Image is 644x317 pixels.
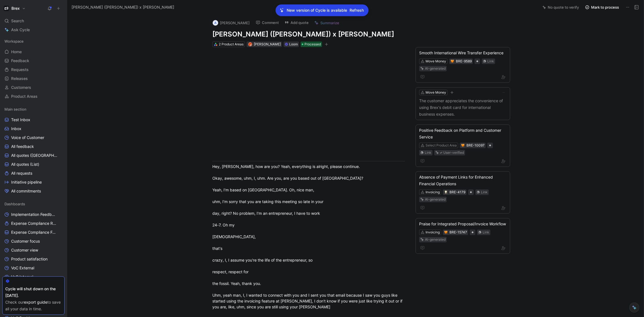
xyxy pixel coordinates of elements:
[2,125,65,133] a: Inbox
[444,191,448,194] img: 💡
[481,189,488,195] div: Link
[2,57,65,65] a: Feedback
[24,300,47,304] a: export guide
[449,189,465,195] div: BRE-4179
[419,221,507,227] div: Praise for Integrated Proposal/Invoice Workflow
[4,106,26,112] span: Main section
[11,135,44,140] span: Voice of Customer
[11,247,38,253] span: Customer view
[2,187,65,195] a: All commitments
[249,43,252,46] img: avatar
[2,178,65,186] a: Initiative pipeline
[213,20,218,26] div: A
[11,126,21,131] span: Inbox
[2,17,65,25] div: Search
[2,246,65,254] a: Customer view
[2,74,65,83] a: Releases
[2,4,27,12] button: BrexBrex
[450,59,454,63] button: 🧡
[11,153,58,158] span: All quotes ([GEOGRAPHIC_DATA])
[289,42,298,47] div: Loom
[253,19,281,26] button: Comment
[2,273,65,281] a: VoC Internal
[419,50,507,56] div: Smooth International Wire Transfer Experience
[350,7,364,14] span: Refresh
[11,76,28,81] span: Releases
[304,42,321,47] span: Processed
[444,190,448,194] div: 💡
[2,200,65,208] div: Dashboards
[425,237,446,242] div: AI-generated
[11,144,34,149] span: All feedback
[2,26,65,34] a: Ask Cycle
[2,210,65,219] a: Implementation Feedback
[212,30,405,39] h1: [PERSON_NAME] ([PERSON_NAME]) x [PERSON_NAME]
[2,142,65,151] a: All feedback
[2,48,65,56] a: Home
[2,160,65,169] a: All quotes (List)
[11,265,34,271] span: VoC External
[425,197,446,202] div: AI-generated
[11,230,58,235] span: Expense Compliance Feedback
[11,49,22,55] span: Home
[2,133,65,142] a: Voice of Customer
[210,19,252,27] button: A[PERSON_NAME]
[11,238,40,244] span: Customer focus
[72,4,174,11] span: [PERSON_NAME] ([PERSON_NAME]) x [PERSON_NAME]
[11,170,32,176] span: All requests
[2,37,65,45] div: Workspace
[456,58,472,64] div: BRE-9589
[426,230,440,235] div: Invoicing
[443,150,464,155] div: User-verified
[2,169,65,177] a: All requests
[419,127,507,140] div: Positive Feedback on Platform and Customer Service
[349,7,364,14] button: Refresh
[11,6,20,11] h1: Brex
[2,219,65,228] a: Expense Compliance Requests
[312,19,342,27] button: Summarize
[425,150,431,155] div: Link
[5,286,62,299] div: Cycle will shut down on the [DATE].
[451,60,454,63] img: 🧡
[2,228,65,236] a: Expense Compliance Feedback
[11,212,57,217] span: Implementation Feedback
[419,174,507,187] div: Absence of Payment Links for Enhanced Financial Operations
[11,85,31,90] span: Customers
[5,299,62,312] div: Check our to save all your data in time.
[11,67,29,72] span: Requests
[444,231,448,234] img: 🧡
[449,230,467,235] div: BRE-15747
[11,18,24,24] span: Search
[11,162,39,167] span: All quotes (List)
[426,90,446,95] div: Move Money
[2,116,65,124] a: Test Inbox
[11,26,30,33] span: Ask Cycle
[11,188,41,194] span: All commitments
[487,58,494,64] div: Link
[419,97,507,118] p: The customer appreciates the convenience of using Brex's debit card for international business ex...
[282,19,311,26] button: Add quote
[483,230,489,235] div: Link
[11,274,33,280] span: VoC Internal
[301,42,322,47] div: Processed
[4,38,24,44] span: Workspace
[11,179,42,185] span: Initiative pipeline
[219,42,244,47] div: 2 Product Areas
[287,7,347,14] p: New version of Cycle is available
[2,105,65,113] div: Main section
[2,200,65,299] div: DashboardsImplementation FeedbackExpense Compliance RequestsExpense Compliance FeedbackCustomer f...
[426,189,440,195] div: Invoicing
[11,256,48,262] span: Product satisfaction
[4,201,25,207] span: Dashboards
[425,66,446,71] div: AI-generated
[461,143,465,147] button: 🧡
[466,143,485,148] div: BRE-10097
[582,3,621,11] button: Mark to process
[2,237,65,245] a: Customer focus
[2,105,65,195] div: Main sectionTest InboxInboxVoice of CustomerAll feedbackAll quotes ([GEOGRAPHIC_DATA])All quotes ...
[426,143,457,148] div: Select Product Area
[11,221,58,226] span: Expense Compliance Requests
